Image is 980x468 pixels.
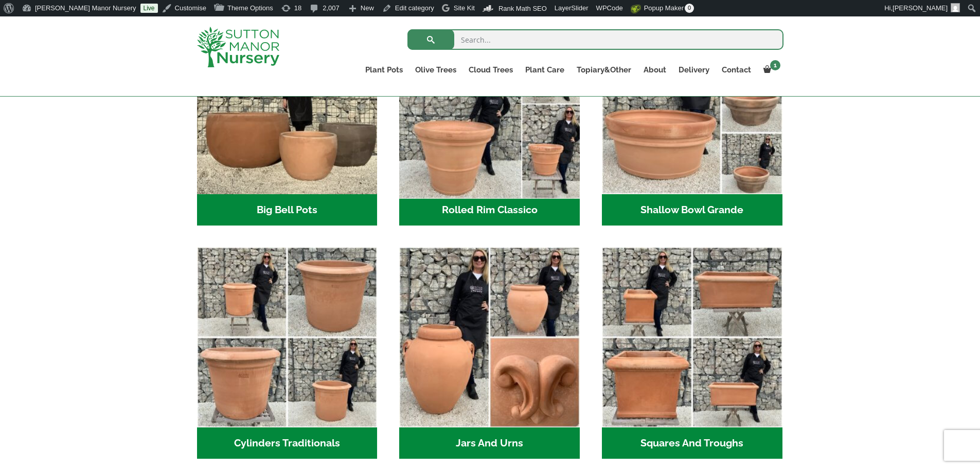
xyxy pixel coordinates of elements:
img: Rolled Rim Classico [395,9,584,198]
img: Big Bell Pots [197,14,378,194]
a: Cloud Trees [462,63,519,77]
a: Plant Care [519,63,571,77]
h2: Big Bell Pots [197,194,378,226]
img: Jars And Urns [399,247,580,427]
h2: Rolled Rim Classico [399,194,580,226]
a: Topiary&Other [571,63,637,77]
a: Visit product category Shallow Bowl Grande [602,14,782,226]
a: Visit product category Big Bell Pots [197,14,378,226]
a: Visit product category Jars And Urns [399,247,580,459]
img: logo [197,27,279,67]
h2: Jars And Urns [399,427,580,459]
a: Plant Pots [359,63,409,77]
h2: Shallow Bowl Grande [602,194,782,226]
a: Visit product category Squares And Troughs [602,247,782,459]
a: 1 [757,63,783,77]
a: Olive Trees [409,63,462,77]
h2: Cylinders Traditionals [197,427,378,459]
img: Shallow Bowl Grande [602,14,782,194]
h2: Squares And Troughs [602,427,782,459]
a: Live [140,4,158,13]
a: Visit product category Cylinders Traditionals [197,247,378,459]
span: 1 [770,60,780,70]
input: Search... [407,29,783,50]
img: Cylinders Traditionals [197,247,378,427]
a: Delivery [672,63,716,77]
a: Visit product category Rolled Rim Classico [399,14,580,226]
span: 0 [685,4,694,13]
span: [PERSON_NAME] [893,4,948,12]
span: Site Kit [454,4,475,12]
img: Squares And Troughs [602,247,782,427]
span: Rank Math SEO [498,5,547,12]
a: About [637,63,672,77]
a: Contact [716,63,757,77]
